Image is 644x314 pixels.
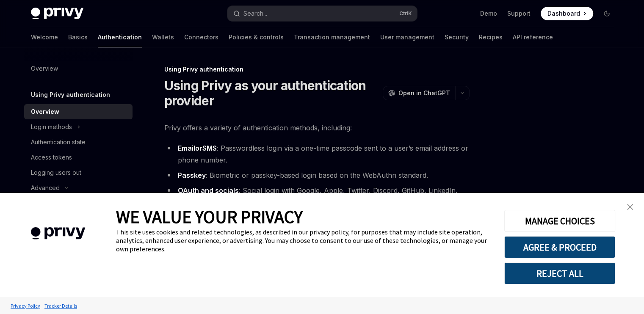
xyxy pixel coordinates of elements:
[383,86,455,100] button: Open in ChatGPT
[380,27,434,47] a: User management
[294,27,370,47] a: Transaction management
[152,27,174,47] a: Wallets
[504,210,615,232] button: MANAGE CHOICES
[202,144,217,153] a: SMS
[31,168,81,178] div: Logging users out
[627,204,633,210] img: close banner
[178,186,239,195] a: OAuth and socials
[178,144,217,153] strong: or
[31,152,72,163] div: Access tokens
[31,183,60,193] div: Advanced
[600,7,614,20] button: Toggle dark mode
[184,27,218,47] a: Connectors
[31,27,58,47] a: Welcome
[227,6,417,21] button: Search...CtrlK
[68,27,88,47] a: Basics
[98,27,142,47] a: Authentication
[24,165,133,180] a: Logging users out
[116,206,303,228] span: WE VALUE YOUR PRIVACY
[31,63,58,74] div: Overview
[24,150,133,165] a: Access tokens
[164,65,470,74] div: Using Privy authentication
[116,228,492,253] div: This site uses cookies and related technologies, as described in our privacy policy, for purposes...
[24,104,133,119] a: Overview
[178,144,195,153] a: Email
[399,10,412,17] span: Ctrl K
[164,169,470,181] li: : Biometric or passkey-based login based on the WebAuthn standard.
[31,122,72,132] div: Login methods
[547,9,580,18] span: Dashboard
[8,298,42,313] a: Privacy Policy
[229,27,284,47] a: Policies & controls
[178,171,206,180] a: Passkey
[541,7,593,20] a: Dashboard
[479,27,503,47] a: Recipes
[398,89,450,97] span: Open in ChatGPT
[622,198,638,215] a: close banner
[164,142,470,166] li: : Passwordless login via a one-time passcode sent to a user’s email address or phone number.
[513,27,553,47] a: API reference
[504,236,615,258] button: AGREE & PROCEED
[31,90,110,100] h5: Using Privy authentication
[31,107,59,117] div: Overview
[42,298,79,313] a: Tracker Details
[504,262,615,284] button: REJECT ALL
[445,27,469,47] a: Security
[164,122,470,134] span: Privy offers a variety of authentication methods, including:
[31,137,86,147] div: Authentication state
[24,61,133,76] a: Overview
[24,135,133,150] a: Authentication state
[31,8,83,19] img: dark logo
[507,9,531,18] a: Support
[480,9,497,18] a: Demo
[13,215,103,252] img: company logo
[164,78,379,108] h1: Using Privy as your authentication provider
[164,185,470,208] li: : Social login with Google, Apple, Twitter, Discord, GitHub, LinkedIn, Spotify, Telegram, Farcast...
[243,8,267,19] div: Search...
